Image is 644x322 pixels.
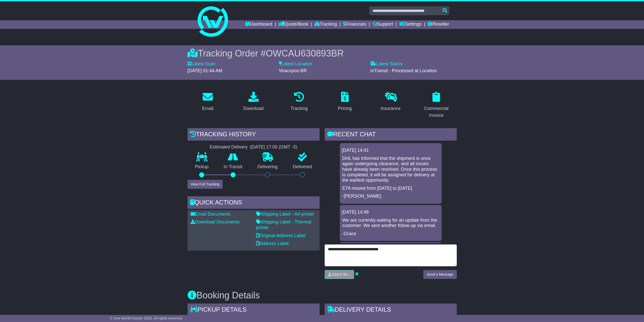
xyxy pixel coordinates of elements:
a: Settings [399,20,422,29]
p: DHL has informed that the shipment is once again undergoing clearance, and all issues have alread... [342,156,439,183]
a: Download [240,90,267,114]
p: -Grace [342,231,439,237]
div: Insurance [381,105,401,112]
a: Tracking [315,20,337,29]
div: RECENT CHAT [325,128,457,142]
div: [DATE] 14:41 [342,148,440,153]
a: Insurance [377,90,404,114]
button: View Full Tracking [188,180,223,189]
a: Download Documents [191,219,240,224]
span: © One World Courier 2025. All rights reserved. [110,316,183,320]
h3: Booking Details [188,290,457,300]
a: Shipping Label - A4 printer [256,212,314,217]
div: Quick Actions [188,196,320,210]
span: Viracopos-BR [279,68,307,73]
a: Email Documents [191,212,231,217]
div: [DATE] 14:48 [342,210,440,215]
div: Tracking history [188,128,320,142]
a: Reseller [428,20,449,29]
div: Tracking Order # [188,48,457,59]
p: -[PERSON_NAME] [342,194,439,199]
p: Delivered [285,164,320,170]
p: Delivering [250,164,285,170]
label: Latest Scan [188,61,216,67]
p: Pickup [188,164,216,170]
div: Commercial Invoice [419,105,453,119]
a: Pricing [335,90,355,114]
span: [DATE] 01:44 AM [188,68,222,73]
a: Address Label [256,241,289,246]
button: Send a Message [423,270,456,279]
div: Tracking [290,105,308,112]
div: Download [243,105,263,112]
span: InTransit - Processed at Location [370,68,437,73]
a: Dashboard [245,20,272,29]
label: Latest Location [279,61,312,67]
p: ETA moved from [DATE] to [DATE] [342,186,439,191]
a: Commercial Invoice [416,90,457,121]
p: We are currently waiting for an update from the customer. We sent another follow up via email. [342,218,439,229]
a: Email [199,90,217,114]
div: Email [202,105,213,112]
div: Delivery Details [325,304,457,317]
span: OWCAU630893BR [266,48,344,59]
a: Tracking [287,90,311,114]
div: Estimated Delivery - [188,144,320,150]
div: Pricing [338,105,352,112]
p: In Transit [216,164,250,170]
a: Shipping Label - Thermal printer [256,219,311,230]
a: Financials [343,20,366,29]
label: Latest Status [370,61,403,67]
a: Quote/Book [278,20,308,29]
a: Support [372,20,393,29]
a: Original Address Label [256,233,305,238]
div: Pickup Details [188,304,320,317]
div: [DATE] 17:00 (GMT -3) [251,144,297,150]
